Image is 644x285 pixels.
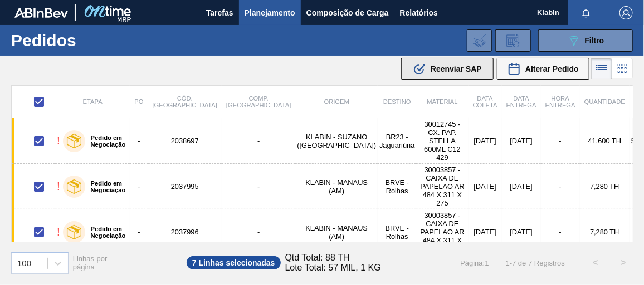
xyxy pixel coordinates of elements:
[295,164,378,209] td: KLABIN - MANAUS (AM)
[568,5,604,21] button: Notificações
[416,164,468,209] td: 30003857 - CAIXA DE PAPELAO AR 484 X 311 X 275
[130,118,148,164] td: -
[130,209,148,255] td: -
[591,58,612,79] div: Visão em Lista
[187,256,281,269] span: 7 Linhas selecionadas
[502,209,541,255] td: [DATE]
[469,209,502,255] td: [DATE]
[612,58,633,79] div: Visão em Cards
[153,95,217,108] span: Cód. [GEOGRAPHIC_DATA]
[378,118,416,164] td: BR23 - Jaguariúna
[383,98,411,105] span: Destino
[130,164,148,209] td: -
[378,164,416,209] td: BRVE - Rolhas
[295,209,378,255] td: KLABIN - MANAUS (AM)
[14,8,68,18] img: TNhmsLtSVTkK8tSr43FrP2fwEKptu5GPRR3wAAAABJRU5ErkJggg==
[497,58,589,80] button: Alterar Pedido
[427,98,458,105] span: Material
[57,134,60,147] div: !
[85,226,126,239] label: Pedido em Negociação
[506,259,565,267] span: 1 - 7 de 7 Registros
[148,118,222,164] td: 2038697
[148,209,222,255] td: 2037996
[619,6,633,19] img: Logout
[473,95,497,108] span: Data coleta
[85,180,126,193] label: Pedido em Negociação
[401,58,494,80] button: Reenviar SAP
[134,98,143,105] span: PO
[285,263,381,273] span: Lote Total: 57 MIL, 1 KG
[83,98,103,105] span: Etapa
[148,164,222,209] td: 2037995
[467,29,492,52] div: Importar Negociações dos Pedidos
[502,164,541,209] td: [DATE]
[541,164,580,209] td: -
[222,209,295,255] td: -
[206,6,233,19] span: Tarefas
[285,253,350,263] span: Qtd Total: 88 TH
[502,118,541,164] td: [DATE]
[538,29,633,52] button: Filtro
[469,118,502,164] td: [DATE]
[585,36,604,45] span: Filtro
[306,6,389,19] span: Composição de Carga
[580,209,630,255] td: 7,280 TH
[73,254,108,271] span: Linhas por página
[506,95,536,108] span: Data entrega
[580,164,630,209] td: 7,280 TH
[416,209,468,255] td: 30003857 - CAIXA DE PAPELAO AR 484 X 311 X 275
[222,164,295,209] td: -
[525,64,579,73] span: Alterar Pedido
[324,98,349,105] span: Origem
[431,64,482,73] span: Reenviar SAP
[295,118,378,164] td: KLABIN - SUZANO ([GEOGRAPHIC_DATA])
[541,118,580,164] td: -
[11,34,162,47] h1: Pedidos
[582,249,609,277] button: <
[580,118,630,164] td: 41,600 TH
[584,98,625,105] span: Quantidade
[460,259,489,267] span: Página : 1
[416,118,468,164] td: 30012745 - CX. PAP. STELLA 600ML C12 429
[57,226,60,238] div: !
[400,6,438,19] span: Relatórios
[57,180,60,193] div: !
[17,258,31,268] div: 100
[222,118,295,164] td: -
[609,249,637,277] button: >
[469,164,502,209] td: [DATE]
[245,6,295,19] span: Planejamento
[226,95,291,108] span: Comp. [GEOGRAPHIC_DATA]
[545,95,575,108] span: Hora Entrega
[495,29,531,52] div: Solicitação de Revisão de Pedidos
[85,134,126,148] label: Pedido em Negociação
[378,209,416,255] td: BRVE - Rolhas
[541,209,580,255] td: -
